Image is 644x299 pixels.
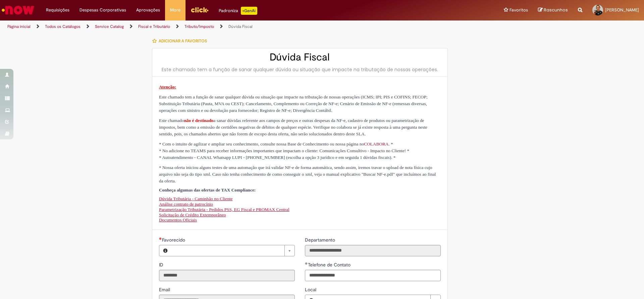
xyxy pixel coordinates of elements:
input: ID [159,270,295,281]
span: [PERSON_NAME] [605,7,639,13]
span: Conheça algumas das ofertas de TAX Compliance: [159,187,256,193]
a: Service Catalog [95,24,124,29]
a: Dúvida Tributária - Caminhão no Cliente [159,196,233,201]
a: Todos os Catálogos [45,24,80,29]
span: * No adicione no TEAMS para receber informações importantes que impactam o cliente: Comunicações ... [159,148,409,153]
ul: Trilhas de página [5,20,424,33]
span: Favoritos [509,7,528,13]
a: Análise contrato de patrocínio [159,202,213,207]
div: Este chamado tem a função de sanar qualquer dúvida ou situação que impacte na tributação de nossa... [159,66,441,73]
a: Documentos Oficiais [159,217,197,222]
input: Telefone de Contato [305,270,441,281]
span: Rascunhos [544,7,568,13]
span: não é destinado [184,118,213,123]
span: Local [305,287,318,293]
button: Adicionar a Favoritos [152,34,211,48]
span: Este chamado tem a função de sanar qualquer dúvida ou situação que impacte na tributação de nossa... [159,94,428,113]
span: Necessários - Favorecido [162,237,186,243]
div: Padroniza [219,7,257,15]
span: Este chamado a sanar dúvidas referente aos campos de preços e outras despesas da NF-e, cadastro d... [159,118,427,136]
span: * Com o intuito de agilizar e ampliar seu conhecimento, consulte nossa Base de Conhecimento ou no... [159,141,393,146]
a: Limpar campo Favorecido [171,245,294,256]
a: Tributo/Imposto [184,24,214,29]
button: Favorecido, Visualizar este registro [159,245,171,256]
a: Rascunhos [538,7,568,13]
input: Departamento [305,245,441,256]
span: Aprovações [136,7,160,13]
span: More [170,7,180,13]
span: Obrigatório Preenchido [305,262,308,265]
a: COLABORA [364,141,388,146]
label: Somente leitura - ID [159,261,165,268]
label: Somente leitura - Departamento [305,237,336,243]
span: Adicionar a Favoritos [159,38,207,44]
h2: Dúvida Fiscal [159,52,441,63]
span: Necessários [159,237,162,240]
a: Página inicial [7,24,31,29]
a: Parametrização Tributária - Pedidos PSS, EG Fiscal e PROMAX Central [159,207,289,212]
a: Fiscal e Tributário [138,24,170,29]
img: ServiceNow [1,3,35,17]
span: Atenção: [159,84,176,89]
span: Somente leitura - Email [159,287,171,293]
span: * Nossa oferta iniciou alguns testes de uma automação que irá validar NF-e de forma automática, s... [159,165,436,183]
span: * Autoatendimento - CANAL Whatsapp LUPI - [PHONE_NUMBER] (escolha a opção 3 jurídico e em seguida... [159,155,396,160]
img: click_logo_yellow_360x200.png [191,5,209,15]
p: +GenAi [241,7,257,15]
a: Dúvida Fiscal [228,24,253,29]
label: Somente leitura - Email [159,286,171,293]
span: Despesas Corporativas [79,7,126,13]
span: Requisições [46,7,69,13]
span: Telefone de Contato [308,262,352,268]
a: Solicitação de Crédito Extemporâneo [159,212,226,217]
